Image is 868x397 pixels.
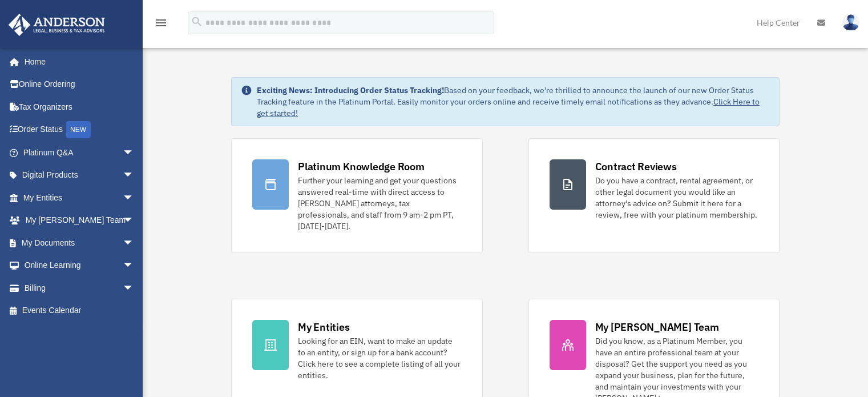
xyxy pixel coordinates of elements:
[8,276,151,299] a: Billingarrow_drop_down
[123,209,146,232] span: arrow_drop_down
[191,15,203,28] i: search
[8,141,151,164] a: Platinum Q&Aarrow_drop_down
[298,320,349,334] div: My Entities
[231,138,482,253] a: Platinum Knowledge Room Further your learning and get your questions answered real-time with dire...
[123,231,146,255] span: arrow_drop_down
[123,186,146,210] span: arrow_drop_down
[8,73,151,96] a: Online Ordering
[595,320,719,334] div: My [PERSON_NAME] Team
[8,186,151,209] a: My Entitiesarrow_drop_down
[8,50,146,73] a: Home
[8,231,151,254] a: My Documentsarrow_drop_down
[8,118,151,142] a: Order StatusNEW
[298,335,461,381] div: Looking for an EIN, want to make an update to an entity, or sign up for a bank account? Click her...
[298,159,425,174] div: Platinum Knowledge Room
[842,14,859,31] img: User Pic
[528,138,780,253] a: Contract Reviews Do you have a contract, rental agreement, or other legal document you would like...
[257,85,770,119] div: Based on your feedback, we're thrilled to announce the launch of our new Order Status Tracking fe...
[8,164,151,187] a: Digital Productsarrow_drop_down
[8,209,151,232] a: My [PERSON_NAME] Teamarrow_drop_down
[8,254,151,277] a: Online Learningarrow_drop_down
[298,175,461,232] div: Further your learning and get your questions answered real-time with direct access to [PERSON_NAM...
[154,20,168,30] a: menu
[257,85,444,95] strong: Exciting News: Introducing Order Status Tracking!
[8,299,151,322] a: Events Calendar
[257,97,760,118] a: Click Here to get started!
[8,95,151,118] a: Tax Organizers
[123,164,146,187] span: arrow_drop_down
[595,159,677,174] div: Contract Reviews
[595,175,758,220] div: Do you have a contract, rental agreement, or other legal document you would like an attorney's ad...
[154,16,168,30] i: menu
[123,276,146,300] span: arrow_drop_down
[123,254,146,278] span: arrow_drop_down
[5,14,108,36] img: Anderson Advisors Platinum Portal
[66,121,91,138] div: NEW
[123,141,146,165] span: arrow_drop_down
